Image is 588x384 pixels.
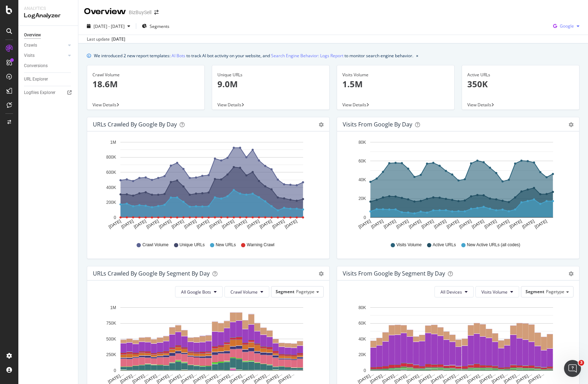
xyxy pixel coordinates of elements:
[94,52,413,59] div: We introduced 2 new report templates: to track AI bot activity on your website, and to monitor se...
[24,62,48,70] div: Conversions
[24,62,73,70] a: Conversions
[396,242,422,248] span: Visits Volume
[446,219,460,230] text: [DATE]
[120,219,134,230] text: [DATE]
[221,219,235,230] text: [DATE]
[359,352,366,357] text: 20K
[276,289,294,295] span: Segment
[24,6,72,12] div: Analytics
[24,76,48,83] div: URL Explorer
[158,219,172,230] text: [DATE]
[24,31,73,39] a: Overview
[24,42,66,49] a: Crawls
[24,12,72,20] div: LogAnalyzer
[110,305,116,310] text: 1M
[359,321,366,326] text: 60K
[496,219,510,230] text: [DATE]
[217,72,324,78] div: Unique URLs
[108,219,122,230] text: [DATE]
[114,215,116,220] text: 0
[440,289,462,295] span: All Devices
[343,270,445,277] div: Visits from Google By Segment By Day
[92,78,199,90] p: 18.6M
[467,78,574,90] p: 350K
[319,271,324,276] div: gear
[471,219,485,230] text: [DATE]
[87,52,580,59] div: info banner
[93,137,321,235] svg: A chart.
[171,219,185,230] text: [DATE]
[364,368,366,373] text: 0
[364,215,366,220] text: 0
[92,72,199,78] div: Crawl Volume
[319,122,324,127] div: gear
[93,270,210,277] div: URLs Crawled by Google By Segment By Day
[569,122,574,127] div: gear
[484,219,498,230] text: [DATE]
[217,102,241,108] span: View Details
[526,289,544,295] span: Segment
[550,20,582,32] button: Google
[246,219,260,230] text: [DATE]
[24,52,66,59] a: Visits
[434,286,474,297] button: All Devices
[94,23,125,29] span: [DATE] - [DATE]
[129,9,151,16] div: BizBuySell
[106,321,116,326] text: 750K
[342,78,449,90] p: 1.5M
[209,219,223,230] text: [DATE]
[342,102,366,108] span: View Details
[342,72,449,78] div: Visits Volume
[24,76,73,83] a: URL Explorer
[24,42,37,49] div: Crawls
[181,289,211,295] span: All Google Bots
[481,289,508,295] span: Visits Volume
[84,20,133,32] button: [DATE] - [DATE]
[112,36,125,42] div: [DATE]
[106,352,116,357] text: 250K
[560,23,574,29] span: Google
[359,177,366,182] text: 40K
[84,6,126,18] div: Overview
[359,305,366,310] text: 80K
[110,140,116,145] text: 1M
[180,242,205,248] span: Unique URLs
[467,242,520,248] span: New Active URLs (all codes)
[24,89,73,96] a: Logfiles Explorer
[93,121,177,128] div: URLs Crawled by Google by day
[145,219,160,230] text: [DATE]
[175,286,223,297] button: All Google Bots
[370,219,384,230] text: [DATE]
[154,10,158,15] div: arrow-right-arrow-left
[408,219,422,230] text: [DATE]
[433,242,456,248] span: Active URLs
[24,31,41,39] div: Overview
[458,219,473,230] text: [DATE]
[433,219,447,230] text: [DATE]
[106,170,116,175] text: 600K
[521,219,535,230] text: [DATE]
[216,242,236,248] span: New URLs
[172,52,185,59] a: AI Bots
[475,286,519,297] button: Visits Volume
[383,219,397,230] text: [DATE]
[87,36,125,42] div: Last update
[414,51,420,61] button: close banner
[247,242,274,248] span: Warning Crawl
[534,219,548,230] text: [DATE]
[224,286,269,297] button: Crawl Volume
[183,219,197,230] text: [DATE]
[24,52,35,59] div: Visits
[359,337,366,342] text: 40K
[358,219,372,230] text: [DATE]
[106,155,116,160] text: 800K
[546,289,564,295] span: Pagetype
[92,102,116,108] span: View Details
[106,337,116,342] text: 500K
[296,289,314,295] span: Pagetype
[569,271,574,276] div: gear
[196,219,210,230] text: [DATE]
[230,289,258,295] span: Crawl Volume
[139,20,172,32] button: Segments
